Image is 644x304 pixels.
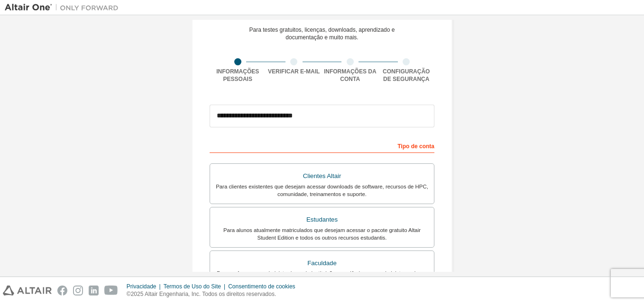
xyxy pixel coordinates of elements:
img: youtube.svg [104,286,118,295]
div: Informações da conta [322,68,378,83]
div: Configuração de segurança [378,68,435,83]
div: Termos de Uso do Site [164,283,229,290]
img: facebook.svg [57,286,67,295]
div: Privacidade [127,283,164,290]
div: Crie uma conta Altair One [257,9,387,20]
div: Para testes gratuitos, licenças, downloads, aprendizado e documentação e muito mais. [249,26,395,41]
img: Altair Um [5,3,123,12]
img: instagram.svg [73,286,83,295]
div: Estudantes [216,213,428,226]
div: Verificar e-mail [266,68,322,75]
div: Consentimento de cookies [228,283,301,290]
div: Clientes Altair [216,170,428,183]
div: Para alunos atualmente matriculados que desejam acessar o pacote gratuito Altair Student Edition ... [216,226,428,241]
font: 2025 Altair Engenharia, Inc. Todos os direitos reservados. [131,291,276,297]
img: altair_logo.svg [3,286,52,295]
div: Tipo de conta [210,138,434,153]
img: linkedin.svg [89,286,99,295]
div: Informações pessoais [210,68,266,83]
div: Faculdade [216,257,428,270]
div: Para professores e administradores de instituições acadêmicas que administram alunos e acessam so... [216,269,428,285]
div: Para clientes existentes que desejam acessar downloads de software, recursos de HPC, comunidade, ... [216,183,428,198]
p: © [127,290,301,298]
